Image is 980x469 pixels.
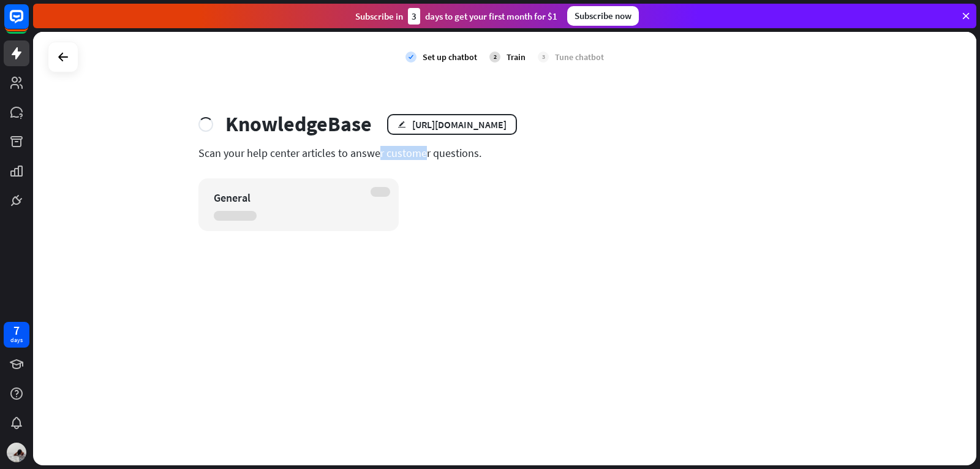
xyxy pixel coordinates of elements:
[355,8,557,25] div: Subscribe in days to get your first month for $1
[10,336,23,345] div: days
[214,191,362,205] div: General
[408,8,420,25] div: 3
[423,51,477,63] div: Set up chatbot
[13,325,20,336] div: 7
[567,6,639,26] div: Subscribe now
[225,112,372,137] div: KnowledgeBase
[538,51,549,63] div: 3
[555,51,604,63] div: Tune chatbot
[398,120,406,128] i: edit
[198,146,811,160] div: Scan your help center articles to answer customer questions.
[412,118,507,131] div: [URL][DOMAIN_NAME]
[4,322,29,348] a: 7 days
[10,5,47,42] button: Open LiveChat chat widget
[507,51,526,63] div: Train
[405,51,417,63] i: check
[489,51,500,63] div: 2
